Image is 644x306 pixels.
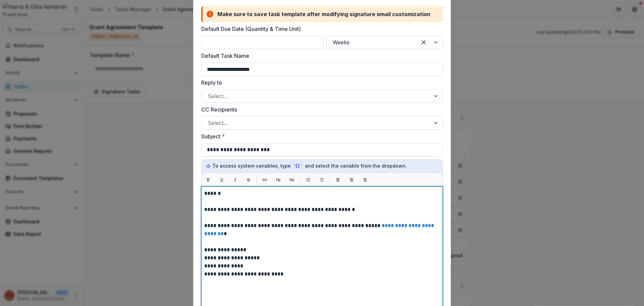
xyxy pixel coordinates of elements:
button: List [316,174,327,185]
label: Default Task Name [201,52,439,60]
button: List [303,174,314,185]
button: Strikethrough [243,174,254,185]
button: H1 [260,174,270,185]
button: Bold [203,174,214,185]
button: H2 [273,174,284,185]
button: Underline [216,174,227,185]
button: Align right [360,174,370,185]
div: Clear selected options [418,37,429,48]
label: Subject [201,132,439,140]
button: Align center [346,174,357,185]
button: Align left [333,174,343,185]
label: Default Due Date (Quantity & Time Unit) [201,25,439,33]
p: To access system variables, type and select the variable from the dropdown. [206,162,438,170]
div: Make sure to save task template after modifying signature email customization [217,10,430,18]
button: H3 [286,174,297,185]
label: CC Recipients [201,105,439,114]
button: Italic [230,174,240,185]
label: Reply to [201,79,439,87]
code: `{{` [292,163,304,170]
